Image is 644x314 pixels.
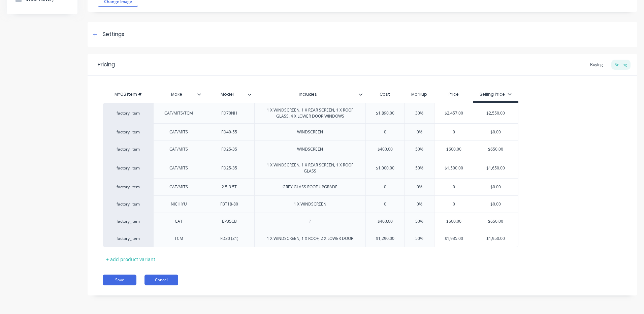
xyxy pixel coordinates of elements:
div: CAT/MITS [162,164,196,172]
div: Pricing [98,61,115,69]
div: $650.00 [473,213,518,230]
div: 50% [402,160,436,177]
div: Settings [103,30,124,39]
div: 0 [434,124,473,140]
div: $600.00 [434,141,473,158]
div: 50% [402,141,436,158]
div: GREY GLASS ROOF UPGRADE [277,183,343,191]
div: 30% [402,105,436,122]
div: 0 [434,179,473,195]
div: FD25-35 [213,145,246,154]
div: $1,890.00 [366,105,404,122]
div: $1,500.00 [434,160,473,177]
div: CAT/MITS [162,128,196,136]
div: factory_itemCAT/MITS2.5-3.5TGREY GLASS ROOF UPGRADE00%0$0.00 [103,178,518,195]
div: $400.00 [366,213,404,230]
div: 0% [402,196,436,213]
div: FBT18-80 [213,200,246,209]
div: factory_item [109,184,147,190]
div: 50% [402,230,436,247]
div: Make [153,88,204,101]
div: NICHIYU [162,200,196,209]
div: 50% [402,213,436,230]
div: $0.00 [473,196,518,213]
button: Cancel [144,275,178,285]
div: $2,457.00 [434,105,473,122]
div: CAT/MITS/TCM [159,109,198,118]
div: FD70NH [213,109,246,118]
div: Selling [611,60,631,70]
div: factory_item [109,165,147,171]
button: Save [103,275,136,285]
div: $1,950.00 [473,230,518,247]
div: + add product variant [103,254,159,264]
div: 0 [434,196,473,213]
div: FD25-35 [213,164,246,172]
div: Cost [365,88,404,101]
div: $1,000.00 [366,160,404,177]
div: WINDSCREEN [292,145,328,154]
div: FD30 (Z1) [213,234,246,243]
div: Includes [254,88,365,101]
div: 0 [366,196,404,213]
div: EP35CB [213,217,246,226]
div: Price [434,88,473,101]
div: $1,935.00 [434,230,473,247]
div: CAT/MITS [162,183,196,191]
div: factory_item [109,235,147,242]
div: 1 X WINDSCREEN, 1 X REAR SCREEN, 1 X ROOF GLASS, 4 X LOWER DOOR WINDOWS [257,106,363,121]
div: factory_itemCAT/MITS/TCMFD70NH1 X WINDSCREEN, 1 X REAR SCREEN, 1 X ROOF GLASS, 4 X LOWER DOOR WIN... [103,103,518,123]
div: 1 X WINDSCREEN [288,200,332,209]
div: factory_item [109,129,147,135]
div: Markup [404,88,434,101]
div: Selling Price [480,91,512,97]
div: $2,550.00 [473,105,518,122]
div: CAT [162,217,196,226]
div: WINDSCREEN [292,128,328,136]
div: 1 X WINDSCREEN, 1 X REAR SCREEN, 1 X ROOF GLASS [257,161,363,176]
div: Buying [587,60,606,70]
div: $650.00 [473,141,518,158]
div: factory_item [109,201,147,207]
div: 1 X WINDSCREEN, 1 X ROOF, 2 X LOWER DOOR [261,234,359,243]
div: $1,650.00 [473,160,518,177]
div: $0.00 [473,179,518,195]
div: factory_itemCAT/MITSFD25-35WINDSCREEN$400.0050%$600.00$650.00 [103,140,518,158]
div: factory_itemCAT/MITSFD40-55WINDSCREEN00%0$0.00 [103,123,518,140]
div: FD40-55 [213,128,246,136]
div: Make [153,86,200,103]
div: factory_item [109,110,147,116]
div: Model [204,88,254,101]
div: Includes [254,86,361,103]
div: 0% [402,179,436,195]
div: $600.00 [434,213,473,230]
div: factory_item [109,146,147,152]
div: factory_itemCATEP35CB$400.0050%$600.00$650.00 [103,213,518,230]
div: CAT/MITS [162,145,196,154]
div: factory_itemCAT/MITSFD25-351 X WINDSCREEN, 1 X REAR SCREEN, 1 X ROOF GLASS$1,000.0050%$1,500.00$1... [103,158,518,178]
div: factory_itemNICHIYUFBT18-801 X WINDSCREEN00%0$0.00 [103,195,518,213]
div: 0 [366,124,404,140]
div: $0.00 [473,124,518,140]
div: 0 [366,179,404,195]
div: $1,290.00 [366,230,404,247]
div: 0% [402,124,436,140]
div: factory_item [109,218,147,224]
div: TCM [162,234,196,243]
div: MYOB Item # [103,88,153,101]
div: $400.00 [366,141,404,158]
div: factory_itemTCMFD30 (Z1)1 X WINDSCREEN, 1 X ROOF, 2 X LOWER DOOR$1,290.0050%$1,935.00$1,950.00 [103,230,518,247]
div: Model [204,86,250,103]
div: 2.5-3.5T [213,183,246,191]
